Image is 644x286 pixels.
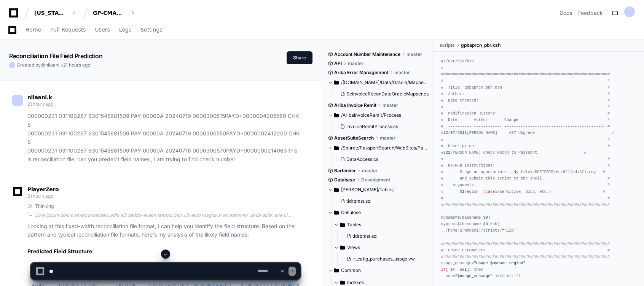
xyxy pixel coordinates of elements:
[486,222,488,226] span: 0
[63,62,90,68] span: 21 hours ago
[9,52,103,60] app-text-character-animate: Reconciliation File Field Prediction
[50,27,86,32] span: Pull Requests
[27,94,52,100] span: nilaani.k
[45,62,63,68] span: nilaani.k
[119,27,131,32] span: Logs
[337,121,423,132] button: InvoiceRemitProcess.cs
[328,207,428,219] button: Cellulose
[362,168,378,174] span: master
[26,21,41,39] a: Home
[31,6,80,20] button: [US_STATE] Pacific
[340,220,345,229] svg: Directory
[340,243,345,252] svg: Directory
[334,242,428,254] button: Views
[346,124,398,130] span: InvoiceRemitProcess.cs
[95,21,110,39] a: Users
[486,215,488,220] span: 0
[334,60,342,67] span: API
[140,21,162,39] a: Settings
[328,142,428,154] button: /Source/PassportSearch/WebSites/PassportSearch/App_Code/Processing/Data
[341,210,361,216] span: Cellulose
[334,168,356,174] span: Bartender
[450,130,455,135] span: 07
[334,51,400,57] span: Account Number Maintenance
[334,219,428,231] button: Tables
[343,231,423,242] button: tidrqmst.sql
[347,222,361,228] span: Tables
[346,198,371,204] span: tidrqmst.sql
[334,78,339,87] svg: Directory
[95,27,110,32] span: Users
[26,27,41,32] span: Home
[328,76,428,89] button: /[DOMAIN_NAME]/Data/Oracle/Mappers
[50,21,86,39] a: Pull Requests
[440,42,455,48] span: scripts
[383,102,398,108] span: master
[578,9,603,17] button: Feedback
[334,143,339,153] svg: Directory
[35,212,300,218] div: Lore ipsum dolo s ametconsectetu adip elit seddo-eiusm tempor inci. Utl etdo magna al en adminim ...
[27,222,300,240] p: Looking at this fixed-width reconciliation file format, I can help you identify the field structu...
[27,101,53,107] span: 21 hours ago
[457,130,467,135] span: 2011
[90,6,139,20] button: GP-CMAG-AS8
[41,62,45,68] span: @
[346,91,429,97] span: SeInvoiceReconDateOracleMapper.cs
[337,154,423,165] button: DataAccess.cs
[462,189,464,194] span: 1
[119,21,131,39] a: Logs
[443,130,448,135] span: 12
[27,193,53,199] span: 21 hours ago
[334,111,339,120] svg: Directory
[352,233,378,239] span: tidrqmst.sql
[27,187,59,192] span: PlayerZero
[461,42,501,48] span: gpbaprcn_pbr.ksh
[341,112,401,118] span: /AribaInvoiceRemit/Process
[341,187,394,193] span: [PERSON_NAME]/Tables
[287,51,312,64] button: Share
[347,245,360,251] span: Views
[27,112,300,164] p: 000000231 031100267 6301545681509 PAY 00000A 20240719 0000300515PAYD+0000004205580 CHK S 00000023...
[337,89,429,99] button: SeInvoiceReconDateOracleMapper.cs
[346,156,378,162] span: DataAccess.cs
[334,135,374,141] span: AssetSuiteSearch
[443,150,450,155] span: 821
[560,9,572,17] a: Docs
[394,70,410,76] span: master
[17,62,90,68] span: Created by
[334,70,388,76] span: Ariba Error Management
[341,145,428,151] span: /Source/PassportSearch/WebSites/PassportSearch/App_Code/Processing/Data
[328,109,428,121] button: /AribaInvoiceRemit/Process
[530,170,535,174] span: in
[380,135,395,141] span: master
[334,208,339,217] svg: Directory
[334,185,339,194] svg: Directory
[337,196,423,207] button: tidrqmst.sql
[361,177,390,183] span: Development
[406,51,422,57] span: master
[34,9,67,17] div: [US_STATE] Pacific
[486,189,495,194] span: case
[35,203,54,209] span: Thinking
[93,9,126,17] div: GP-CMAG-AS8
[348,60,363,67] span: master
[328,184,428,196] button: [PERSON_NAME]/Tables
[140,27,162,32] span: Settings
[341,79,428,86] span: /[DOMAIN_NAME]/Data/Oracle/Mappers
[334,177,355,183] span: Database
[27,248,300,255] h2: Predicted Field Structure:
[334,102,376,108] span: Ariba Invoice Remit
